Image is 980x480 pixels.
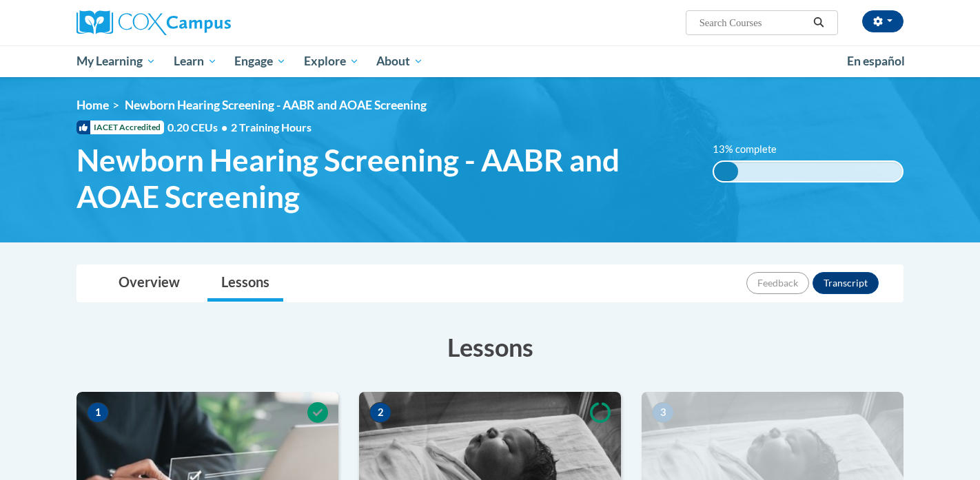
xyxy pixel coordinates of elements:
[813,272,879,294] button: Transcript
[167,120,231,135] span: 0.20 CEUs
[368,45,433,77] a: About
[746,272,809,294] button: Feedback
[76,98,109,112] a: Home
[304,53,359,70] span: Explore
[76,330,904,364] h3: Lessons
[698,14,808,31] input: Search Courses
[225,45,295,77] a: Engage
[56,45,924,77] div: Main menu
[165,45,226,77] a: Learn
[221,121,227,134] span: •
[76,142,692,215] span: Newborn Hearing Screening - AABR and AOAE Screening
[808,14,829,31] button: Search
[369,402,391,423] span: 2
[68,45,165,77] a: My Learning
[714,162,739,181] div: 13% complete
[207,265,283,302] a: Lessons
[234,53,286,70] span: Engage
[862,10,904,32] button: Account Settings
[76,10,231,35] img: Cox Campus
[87,402,109,423] span: 1
[838,47,914,76] a: En español
[76,10,338,35] a: Cox Campus
[174,53,217,70] span: Learn
[376,53,423,70] span: About
[105,265,194,302] a: Overview
[76,121,164,134] span: IACET Accredited
[295,45,368,77] a: Explore
[76,53,156,70] span: My Learning
[847,54,905,68] span: En español
[652,402,674,423] span: 3
[713,142,792,157] label: 13% complete
[231,121,312,134] span: 2 Training Hours
[125,98,427,112] span: Newborn Hearing Screening - AABR and AOAE Screening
